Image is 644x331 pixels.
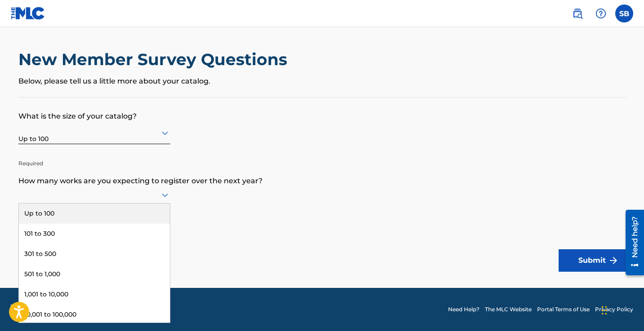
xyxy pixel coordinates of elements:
iframe: Resource Center [619,205,644,279]
p: Required [18,146,170,168]
img: MLC Logo [11,7,45,20]
img: search [572,8,583,19]
h2: New Member Survey Questions [18,49,292,70]
div: User Menu [615,4,633,22]
div: Up to 100 [19,203,170,224]
p: Below, please tell us a little more about your catalog. [18,76,626,87]
div: Drag [602,297,607,324]
div: 501 to 1,000 [19,264,170,284]
img: f7272a7cc735f4ea7f67.svg [608,255,619,266]
a: Privacy Policy [595,305,633,313]
a: Need Help? [448,305,480,313]
div: Help [592,4,610,22]
img: logo [11,304,39,315]
iframe: Chat Widget [599,288,644,331]
p: How many works are you expecting to register over the next year? [18,162,626,186]
div: 301 to 500 [19,244,170,264]
div: Up to 100 [18,122,170,144]
div: 10,001 to 100,000 [19,305,170,325]
a: Portal Terms of Use [537,305,590,313]
div: 1,001 to 10,000 [19,284,170,305]
img: help [595,8,606,19]
div: 101 to 300 [19,224,170,244]
button: Submit [559,249,626,272]
a: Public Search [568,4,586,22]
p: What is the size of your catalog? [18,97,626,122]
a: The MLC Website [485,305,532,313]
